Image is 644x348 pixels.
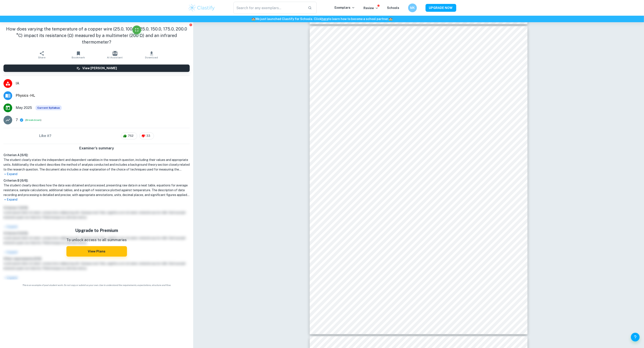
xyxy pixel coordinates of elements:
img: AI Assistant [113,51,117,56]
p: Review [364,6,379,10]
input: Search for any exemplars... [233,2,305,14]
h5: Upgrade to Premium [66,227,127,234]
h6: Like it? [39,133,51,139]
div: 762 [121,132,137,139]
span: 33 [144,134,153,138]
p: Expand [3,172,190,176]
button: AI Assistant [97,49,133,61]
p: Exemplars [335,5,355,10]
button: Breakdown [26,118,41,122]
span: 🏫 [389,17,392,21]
h6: MK [410,5,415,10]
button: View Plans [66,246,127,257]
a: Schools [387,6,399,10]
div: 33 [139,132,154,139]
span: IA [16,81,190,86]
button: Fullscreen [132,25,141,34]
span: Share [38,56,46,59]
img: Clastify logo [188,3,216,12]
span: Bookmark [72,56,85,59]
a: here [321,17,328,21]
button: Download [133,49,170,61]
h6: Criterion A [ 6 / 6 ]: [3,153,190,157]
span: 🏫 [252,17,255,21]
span: Download [145,56,158,59]
span: 762 [125,134,136,138]
button: Report issue [189,23,192,26]
button: View [PERSON_NAME] [3,64,190,72]
button: MK [408,3,417,12]
button: Help and Feedback [631,333,640,341]
span: Current Syllabus [35,105,62,110]
h6: Criterion B [ 6 / 6 ]: [3,178,190,183]
h6: View [PERSON_NAME] [82,66,117,71]
h1: How does varying the temperature of a copper wire (25.0, 100.0, 125.0, 150.0, 175.0, 200.0 °C) im... [3,26,190,45]
p: Expand [3,197,190,202]
p: To unlock access to all summaries [66,237,127,243]
h6: Examiner's summary [2,146,191,151]
button: Bookmark [60,49,97,61]
h1: The student clearly states the independent and dependent variables in the research question, incl... [3,157,190,172]
div: This exemplar is based on the current syllabus. Feel free to refer to it for inspiration/ideas wh... [35,105,62,110]
button: Share [24,49,60,61]
p: 7 [16,117,18,123]
span: Physics - HL [16,93,190,98]
span: ( ) [25,118,41,122]
span: This is an example of past student work. Do not copy or submit as your own. Use to understand the... [2,284,191,287]
h1: The student clearly describes how the data was obtained and processed, presenting raw data in a n... [3,183,190,197]
button: UPGRADE NOW [426,4,456,12]
span: May 2025 [16,105,32,110]
h6: We just launched Clastify for Schools. Click to learn how to become a school partner. [1,17,643,21]
span: AI Assistant [107,56,123,59]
